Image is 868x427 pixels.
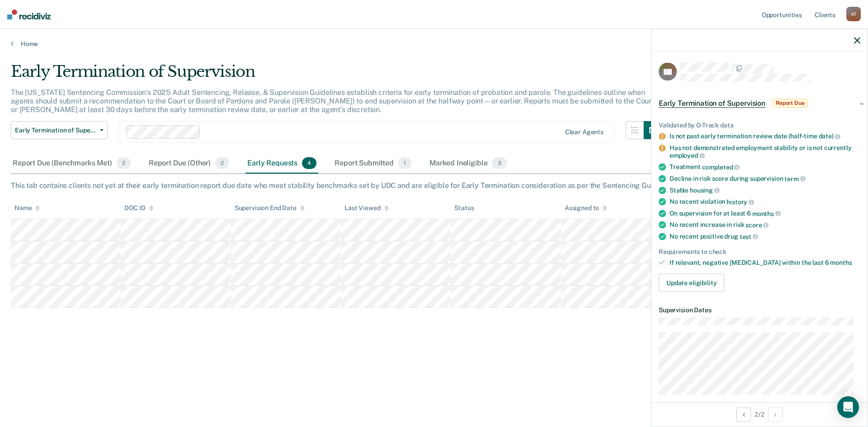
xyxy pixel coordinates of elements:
[302,157,316,169] span: 4
[659,306,860,314] dt: Supervision Dates
[428,154,509,174] div: Marked Ineligible
[11,62,662,88] div: Early Termination of Supervision
[670,132,860,141] div: Is not past early termination review date (half-time date)
[670,233,860,241] div: No recent positive drug
[651,402,868,426] div: 2 / 2
[690,187,720,194] span: housing
[11,154,132,174] div: Report Due (Benchmarks Met)
[784,175,805,182] span: term
[659,121,860,129] div: Validated by O-Track data
[651,89,868,117] div: Early Termination of SupervisionReport Due
[215,157,229,169] span: 2
[837,396,859,418] div: Open Intercom Messenger
[11,40,857,48] a: Home
[344,204,388,212] div: Last Viewed
[830,259,852,266] span: months
[11,88,654,114] p: The [US_STATE] Sentencing Commission’s 2025 Adult Sentencing, Release, & Supervision Guidelines e...
[117,157,131,169] span: 2
[670,198,860,206] div: No recent violation
[11,181,857,190] div: This tab contains clients not yet at their early termination report due date who meet stability b...
[333,154,413,174] div: Report Submitted
[670,209,860,217] div: On supervision for at least 6
[768,407,783,422] button: Next Opportunity
[398,157,411,169] span: 1
[740,233,758,240] span: test
[14,204,40,212] div: Name
[659,248,860,255] div: Requirements to check
[846,7,861,21] div: A T
[736,407,751,422] button: Previous Opportunity
[659,99,765,108] span: Early Termination of Supervision
[702,164,740,171] span: completed
[124,204,153,212] div: DOC ID
[7,9,51,19] img: Recidiviz
[670,186,860,194] div: Stable
[745,221,769,229] span: score
[752,210,781,217] span: months
[454,204,474,212] div: Status
[670,175,860,183] div: Decline in risk score during supervision
[565,204,607,212] div: Assigned to
[659,274,724,292] button: Update eligibility
[147,154,231,174] div: Report Due (Other)
[565,128,604,136] div: Clear agents
[15,127,96,134] span: Early Termination of Supervision
[726,198,754,206] span: history
[492,157,506,169] span: 3
[773,99,808,108] span: Report Due
[235,204,305,212] div: Supervision End Date
[670,259,860,267] div: If relevant, negative [MEDICAL_DATA] within the last 6
[245,154,318,174] div: Early Requests
[670,221,860,229] div: No recent increase in risk
[670,163,860,171] div: Treatment
[670,144,860,160] div: Has not demonstrated employment stability or is not currently employed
